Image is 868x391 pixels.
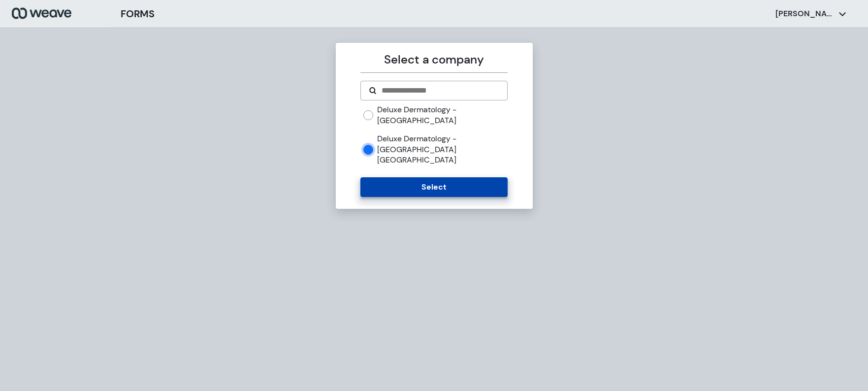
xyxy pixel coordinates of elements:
[121,6,155,21] h3: FORMS
[381,85,499,97] input: Search
[360,177,508,197] button: Select
[377,133,508,165] label: Deluxe Dermatology - [GEOGRAPHIC_DATA] [GEOGRAPHIC_DATA]
[360,51,508,68] p: Select a company
[377,104,508,126] label: Deluxe Dermatology - [GEOGRAPHIC_DATA]
[775,8,835,19] p: [PERSON_NAME]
